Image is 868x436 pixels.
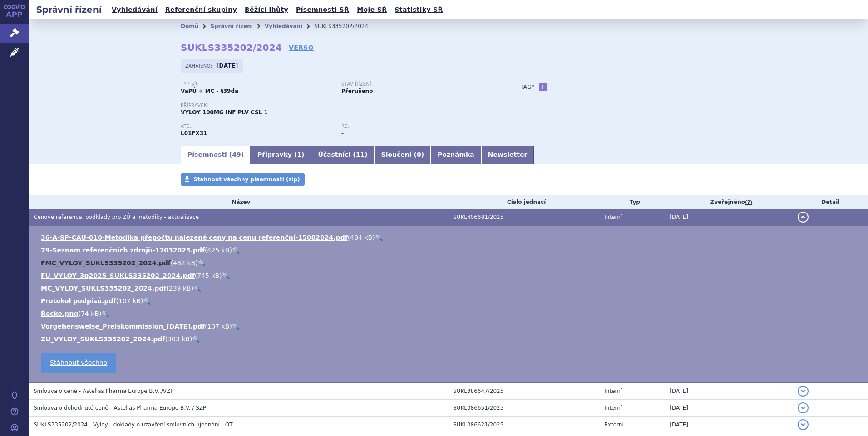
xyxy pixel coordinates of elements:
span: Smlouva o ceně - Astellas Pharma Europe B.V../VZP [34,388,173,394]
span: 484 kB [350,234,372,241]
a: 🔍 [198,259,206,266]
a: Poznámka [431,146,481,164]
h3: Tagy [520,82,535,92]
a: Moje SŘ [354,4,390,16]
li: ( ) [41,258,859,267]
button: detail [798,419,809,430]
td: SUKL406681/2025 [449,209,600,226]
a: 🔍 [101,310,109,317]
th: Název [29,195,449,209]
a: Písemnosti SŘ [293,4,352,16]
strong: - [341,130,344,136]
button: detail [798,212,809,223]
strong: Přerušeno [341,88,373,94]
a: Statistiky SŘ [392,4,445,16]
th: Číslo jednací [449,195,600,209]
a: Vorgehensweise_Preiskommission_[DATE].pdf [41,323,205,330]
a: Protokol podpisů.pdf [41,297,116,305]
span: SUKLS335202/2024 - Vyloy - doklady o uzavření smluvních ujednání - OT [34,421,233,428]
a: MC_VYLOY_SUKLS335202_2024.pdf [41,285,166,292]
td: SUKL386621/2025 [449,417,600,433]
td: [DATE] [665,209,793,226]
a: Newsletter [481,146,534,164]
span: 1 [297,151,301,158]
a: 🔍 [222,272,230,279]
h2: Správní řízení [29,3,109,16]
li: ( ) [41,296,859,305]
a: VERSO [289,43,314,52]
strong: SUKLS335202/2024 [181,42,282,53]
li: ( ) [41,233,859,242]
th: Detail [793,195,868,209]
span: Zahájeno: [185,62,214,69]
button: detail [798,402,809,413]
a: Sloučení (0) [375,146,431,164]
span: 107 kB [118,297,141,305]
span: Interní [604,214,622,220]
span: Smlouva o dohodnuté ceně - Astellas Pharma Europe B.V. / SZP [34,405,206,411]
span: Stáhnout všechny písemnosti (zip) [193,176,300,183]
p: ATC: [181,124,332,129]
span: 303 kB [168,335,190,343]
a: 🔍 [143,297,151,305]
span: Interní [604,405,622,411]
span: 745 kB [197,272,219,279]
td: [DATE] [665,417,793,433]
span: 432 kB [173,259,195,266]
strong: ZOLBETUXIMAB [181,130,207,136]
strong: [DATE] [217,63,238,69]
li: SUKLS335202/2024 [314,19,380,33]
p: Stav řízení: [341,82,493,87]
li: ( ) [41,271,859,280]
span: Interní [604,388,622,394]
p: Přípravek: [181,103,502,108]
li: ( ) [41,246,859,255]
a: + [539,83,547,91]
span: 11 [356,151,365,158]
p: Typ SŘ: [181,82,332,87]
span: 107 kB [207,323,230,330]
td: SUKL386651/2025 [449,400,600,417]
a: Stáhnout všechny písemnosti (zip) [181,173,305,186]
a: Přípravky (1) [251,146,311,164]
span: 425 kB [207,247,230,254]
span: VYLOY 100MG INF PLV CSL 1 [181,109,268,116]
a: Běžící lhůty [242,4,291,16]
button: detail [798,386,809,397]
a: Písemnosti (49) [181,146,251,164]
li: ( ) [41,284,859,293]
a: Účastníci (11) [311,146,374,164]
a: Řecko.png [41,310,78,317]
a: FU_VYLOY_3q2025_SUKLS335202_2024.pdf [41,272,195,279]
td: [DATE] [665,383,793,400]
li: ( ) [41,322,859,331]
span: 239 kB [169,285,191,292]
a: Správní řízení [210,23,253,29]
a: Domů [181,23,198,29]
a: 🔍 [232,323,240,330]
a: Referenční skupiny [163,4,240,16]
a: Stáhnout všechno [41,353,116,373]
span: Cenové reference, podklady pro ZÚ a metodiky - aktualizace [34,214,199,220]
a: Vyhledávání [109,4,160,16]
span: 74 kB [81,310,99,317]
abbr: (?) [745,199,752,206]
td: [DATE] [665,400,793,417]
a: 🔍 [193,285,201,292]
a: 🔍 [232,247,240,254]
th: Zveřejněno [665,195,793,209]
a: 79-Seznam referenčních zdrojů-17032025.pdf [41,247,205,254]
span: Externí [604,421,623,428]
a: 🔍 [192,335,200,343]
span: 49 [232,151,241,158]
li: ( ) [41,309,859,318]
strong: VaPÚ + MC - §39da [181,88,238,94]
a: Vyhledávání [265,23,302,29]
a: 36-A-SP-CAU-010-Metodika přepočtu nalezené ceny na cenu referenční-15082024.pdf [41,234,348,241]
th: Typ [600,195,665,209]
span: 0 [417,151,421,158]
p: RS: [341,124,493,129]
a: ZU_VYLOY_SUKLS335202_2024.pdf [41,335,165,343]
a: FMC_VYLOY_SUKLS335202_2024.pdf [41,259,171,266]
td: SUKL386647/2025 [449,383,600,400]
